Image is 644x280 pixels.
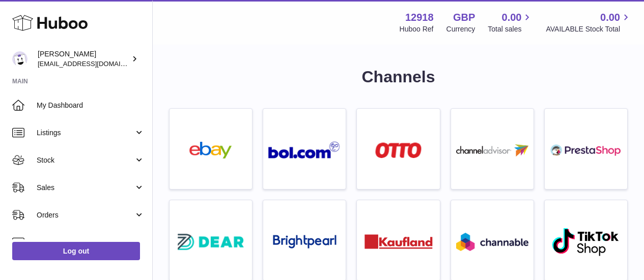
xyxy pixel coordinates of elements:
[169,66,628,88] h1: Channels
[456,205,528,275] a: roseta-channable
[268,114,341,184] a: roseta-bol
[12,51,27,67] img: internalAdmin-12918@internal.huboo.com
[362,205,434,275] a: roseta-kaufland
[175,205,247,275] a: roseta-dear
[175,142,247,159] img: ebay
[550,114,622,184] a: roseta-prestashop
[546,24,632,34] span: AVAILABLE Stock Total
[12,242,140,260] a: Log out
[37,155,134,165] span: Stock
[37,210,134,220] span: Orders
[273,235,337,249] img: roseta-brightpearl
[375,142,422,158] img: roseta-otto
[37,101,145,110] span: My Dashboard
[546,11,632,34] a: 0.00 AVAILABLE Stock Total
[456,233,528,251] img: roseta-channable
[488,11,533,34] a: 0.00 Total sales
[551,227,620,257] img: roseta-tiktokshop
[405,11,434,24] strong: 12918
[488,24,533,34] span: Total sales
[550,142,622,159] img: roseta-prestashop
[175,114,247,184] a: ebay
[456,144,528,157] img: roseta-channel-advisor
[453,11,475,24] strong: GBP
[37,238,145,247] span: Usage
[365,234,433,249] img: roseta-kaufland
[37,128,134,138] span: Listings
[550,205,622,275] a: roseta-tiktokshop
[38,59,150,68] span: [EMAIL_ADDRESS][DOMAIN_NAME]
[38,49,129,69] div: [PERSON_NAME]
[268,141,341,159] img: roseta-bol
[502,11,522,24] span: 0.00
[446,24,475,34] div: Currency
[456,114,528,184] a: roseta-channel-advisor
[268,205,341,275] a: roseta-brightpearl
[175,231,247,253] img: roseta-dear
[362,114,434,184] a: roseta-otto
[600,11,620,24] span: 0.00
[37,183,134,193] span: Sales
[400,24,434,34] div: Huboo Ref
